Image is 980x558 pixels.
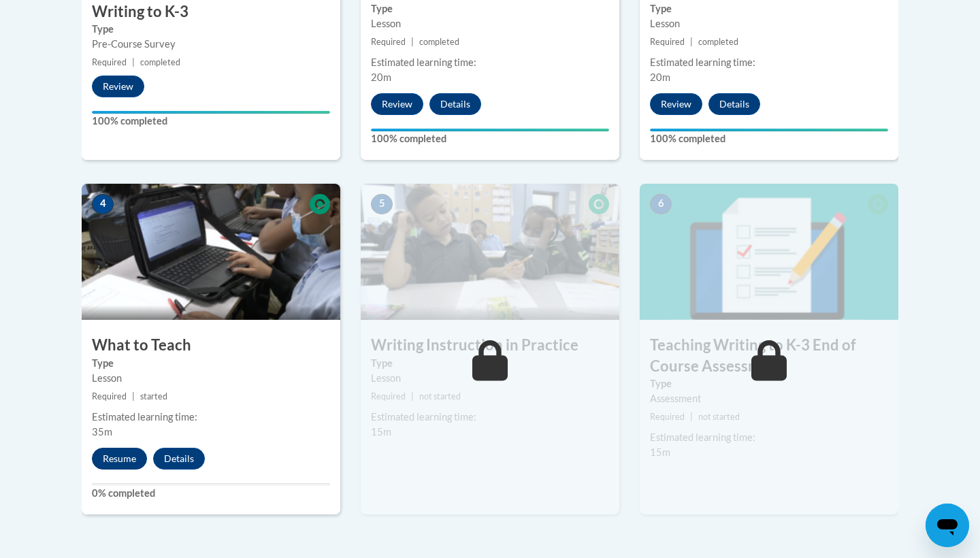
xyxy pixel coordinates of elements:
[650,391,888,406] div: Assessment
[92,448,147,470] button: Resume
[132,57,135,67] span: |
[650,37,685,47] span: Required
[132,391,135,401] span: |
[640,335,898,377] h3: Teaching Writing to K-3 End of Course Assessment
[92,356,330,371] label: Type
[690,412,693,422] span: |
[371,410,609,425] div: Estimated learning time:
[371,129,609,131] div: Your progress
[698,412,740,422] span: not started
[371,71,391,83] span: 20m
[698,37,738,47] span: completed
[371,1,609,16] label: Type
[361,335,619,356] h3: Writing Instruction in Practice
[650,376,888,391] label: Type
[650,55,888,70] div: Estimated learning time:
[92,111,330,114] div: Your progress
[92,371,330,386] div: Lesson
[92,391,127,401] span: Required
[690,37,693,47] span: |
[140,57,180,67] span: completed
[92,76,144,97] button: Review
[419,37,459,47] span: completed
[708,93,760,115] button: Details
[650,194,672,214] span: 6
[371,93,423,115] button: Review
[371,391,406,401] span: Required
[371,194,393,214] span: 5
[92,37,330,52] div: Pre-Course Survey
[361,184,619,320] img: Course Image
[92,426,112,438] span: 35m
[371,356,609,371] label: Type
[153,448,205,470] button: Details
[640,184,898,320] img: Course Image
[92,57,127,67] span: Required
[82,184,340,320] img: Course Image
[92,194,114,214] span: 4
[429,93,481,115] button: Details
[926,504,969,547] iframe: Button to launch messaging window
[82,335,340,356] h3: What to Teach
[650,93,702,115] button: Review
[650,412,685,422] span: Required
[140,391,167,401] span: started
[371,131,609,146] label: 100% completed
[371,16,609,31] div: Lesson
[411,37,414,47] span: |
[92,22,330,37] label: Type
[92,114,330,129] label: 100% completed
[650,129,888,131] div: Your progress
[650,131,888,146] label: 100% completed
[371,426,391,438] span: 15m
[371,371,609,386] div: Lesson
[371,55,609,70] div: Estimated learning time:
[650,16,888,31] div: Lesson
[650,71,670,83] span: 20m
[650,1,888,16] label: Type
[92,410,330,425] div: Estimated learning time:
[371,37,406,47] span: Required
[419,391,461,401] span: not started
[411,391,414,401] span: |
[650,446,670,458] span: 15m
[92,486,330,501] label: 0% completed
[650,430,888,445] div: Estimated learning time:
